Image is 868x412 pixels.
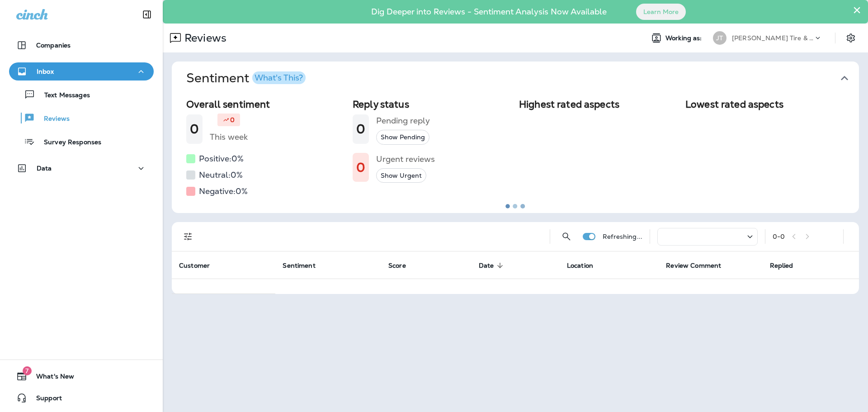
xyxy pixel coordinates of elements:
[9,389,154,407] button: Support
[9,62,154,81] button: Inbox
[27,373,74,384] span: What's New
[9,85,154,104] button: Text Messages
[35,91,90,100] p: Text Messages
[37,68,54,75] p: Inbox
[9,109,154,128] button: Reviews
[36,42,71,49] p: Companies
[37,165,52,172] p: Data
[35,115,70,123] p: Reviews
[134,5,160,24] button: Collapse Sidebar
[35,138,101,147] p: Survey Responses
[23,366,32,375] span: 7
[27,394,62,405] span: Support
[9,132,154,151] button: Survey Responses
[9,159,154,177] button: Data
[9,367,154,385] button: 7What's New
[9,36,154,54] button: Companies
